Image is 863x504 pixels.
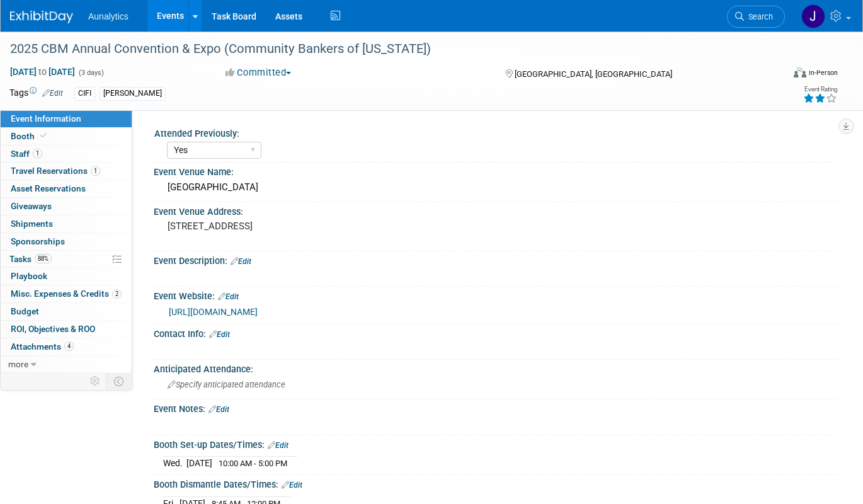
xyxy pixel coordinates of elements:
div: Contact Info: [154,324,838,341]
a: Edit [231,257,251,266]
td: Wed. [163,457,186,470]
span: Specify anticipated attendance [168,380,285,389]
a: Budget [1,303,132,320]
span: 1 [33,149,42,158]
div: 2025 CBM Annual Convention & Expo (Community Bankers of [US_STATE]) [6,38,767,60]
a: Edit [268,441,289,450]
a: Search [727,6,785,28]
span: 10:00 AM - 5:00 PM [219,459,287,468]
div: In-Person [808,68,838,77]
span: Search [744,12,773,21]
a: Travel Reservations1 [1,163,132,180]
a: Attachments4 [1,338,132,355]
a: Edit [209,405,229,414]
span: Aunalytics [88,11,129,21]
span: (3 days) [77,69,104,77]
td: Personalize Event Tab Strip [84,373,106,389]
span: 1 [91,166,100,176]
a: Staff1 [1,146,132,163]
span: to [37,67,49,77]
td: Tags [9,86,63,101]
span: 2 [112,289,122,299]
div: Event Website: [154,287,838,303]
div: CIFI [74,87,95,100]
div: Event Venue Address: [154,202,838,218]
span: 4 [64,341,74,351]
div: [PERSON_NAME] [100,87,166,100]
span: [GEOGRAPHIC_DATA], [GEOGRAPHIC_DATA] [515,69,672,79]
span: Sponsorships [11,236,65,246]
span: Asset Reservations [11,183,86,193]
td: [DATE] [186,457,212,470]
div: Event Description: [154,251,838,268]
a: Edit [42,89,63,98]
td: Toggle Event Tabs [106,373,132,389]
span: Shipments [11,219,53,229]
span: Tasks [9,254,52,264]
a: Edit [218,292,239,301]
a: Booth [1,128,132,145]
a: Sponsorships [1,233,132,250]
div: Event Format [716,66,838,84]
span: 88% [35,254,52,263]
div: [GEOGRAPHIC_DATA] [163,178,828,197]
span: Playbook [11,271,47,281]
a: [URL][DOMAIN_NAME] [169,307,258,317]
i: Booth reservation complete [40,132,47,139]
span: Event Information [11,113,81,123]
span: ROI, Objectives & ROO [11,324,95,334]
div: Event Notes: [154,399,838,416]
span: Giveaways [11,201,52,211]
img: Format-Inperson.png [794,67,806,77]
a: Edit [282,481,302,490]
button: Committed [221,66,296,79]
span: Travel Reservations [11,166,100,176]
img: ExhibitDay [10,11,73,23]
span: Budget [11,306,39,316]
span: Attachments [11,341,74,352]
span: Staff [11,149,42,159]
span: Booth [11,131,49,141]
a: Edit [209,330,230,339]
img: Julie Grisanti-Cieslak [801,4,825,28]
span: [DATE] [DATE] [9,66,76,77]
span: Misc. Expenses & Credits [11,289,122,299]
a: Tasks88% [1,251,132,268]
a: more [1,356,132,373]
a: Giveaways [1,198,132,215]
div: Booth Set-up Dates/Times: [154,435,838,452]
span: more [8,359,28,369]
pre: [STREET_ADDRESS] [168,220,425,232]
a: Misc. Expenses & Credits2 [1,285,132,302]
a: ROI, Objectives & ROO [1,321,132,338]
div: Booth Dismantle Dates/Times: [154,475,838,491]
div: Anticipated Attendance: [154,360,838,375]
div: Event Venue Name: [154,163,838,178]
a: Event Information [1,110,132,127]
a: Playbook [1,268,132,285]
div: Attended Previously: [154,124,832,140]
a: Asset Reservations [1,180,132,197]
a: Shipments [1,215,132,232]
div: Event Rating [803,86,837,93]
